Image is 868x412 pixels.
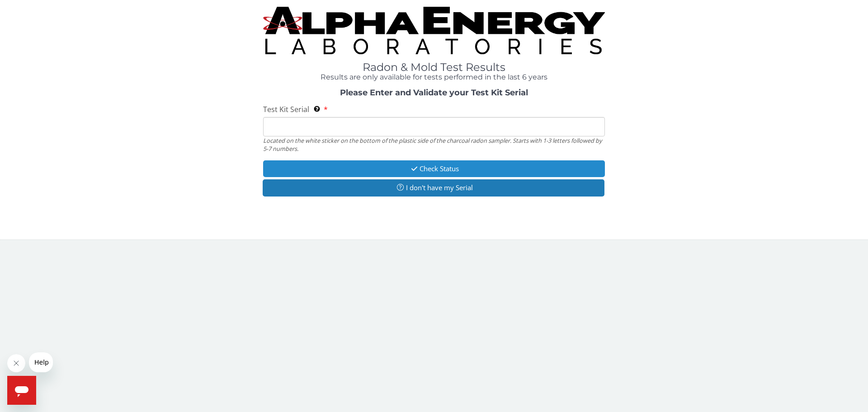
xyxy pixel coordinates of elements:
img: TightCrop.jpg [263,7,605,54]
h1: Radon & Mold Test Results [263,61,605,73]
strong: Please Enter and Validate your Test Kit Serial [340,88,528,98]
iframe: Close message [7,354,25,372]
button: Check Status [263,160,605,177]
iframe: Message from company [29,352,53,372]
h4: Results are only available for tests performed in the last 6 years [263,73,605,81]
iframe: Button to launch messaging window [7,376,36,405]
div: Located on the white sticker on the bottom of the plastic side of the charcoal radon sampler. Sta... [263,136,605,153]
span: Test Kit Serial [263,104,309,114]
button: I don't have my Serial [263,179,604,196]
